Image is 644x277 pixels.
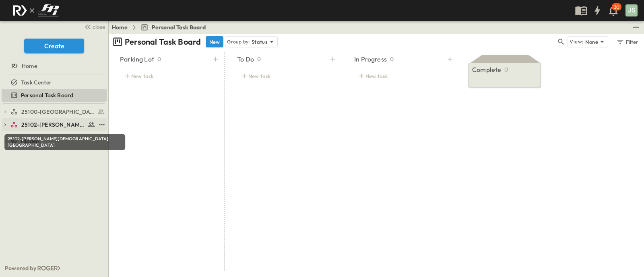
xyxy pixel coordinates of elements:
div: Personal Task Boardtest [2,89,107,102]
p: Personal Task Board [125,36,201,47]
p: Status [252,38,268,46]
div: 25100-Vanguard Prep Schooltest [2,105,107,118]
a: Personal Task Board [140,23,206,31]
p: Parking Lot [120,54,154,64]
div: New task [120,70,212,82]
span: 25102-Christ The Redeemer Anglican Church [21,121,85,129]
a: 25100-Vanguard Prep School [10,106,105,117]
button: Create [24,39,84,53]
button: test [631,23,641,32]
a: 25102-Christ The Redeemer Anglican Church [10,119,95,130]
a: Home [112,23,128,31]
p: To Do [237,54,254,64]
p: In Progress [354,54,387,64]
span: Personal Task Board [152,23,206,31]
a: Personal Task Board [2,90,105,101]
a: Task Center [2,77,105,88]
div: New task [354,70,446,82]
img: c8d7d1ed905e502e8f77bf7063faec64e13b34fdb1f2bdd94b0e311fc34f8000.png [10,2,62,19]
div: Filter [616,37,639,46]
p: 0 [157,55,161,63]
p: None [585,38,598,46]
button: Filter [613,36,641,47]
div: 25102-Christ The Redeemer Anglican Churchtest [2,118,107,131]
button: New [206,36,223,47]
p: 30 [614,4,619,10]
p: View: [570,37,584,46]
button: close [81,21,107,32]
span: Task Center [21,78,52,86]
span: Home [22,62,37,70]
p: Group by: [227,38,250,46]
nav: breadcrumbs [112,23,211,31]
span: Personal Task Board [21,91,73,99]
p: Complete [472,65,501,74]
div: JS [625,4,638,16]
div: 25102-[PERSON_NAME][DEMOGRAPHIC_DATA][GEOGRAPHIC_DATA] [4,134,125,150]
span: 25100-Vanguard Prep School [21,108,95,116]
p: 0 [504,66,508,74]
p: 0 [257,55,261,63]
button: JS [625,4,638,17]
span: close [93,23,105,31]
button: test [97,120,107,129]
p: 0 [390,55,394,63]
a: Home [2,60,105,72]
div: New task [237,70,329,82]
